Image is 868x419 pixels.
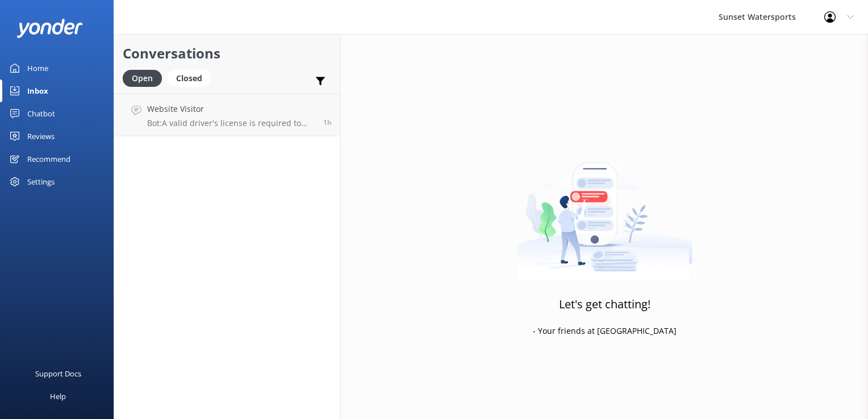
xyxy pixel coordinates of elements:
[17,19,82,37] img: yonder-white-logo.png
[27,170,55,193] div: Settings
[114,94,340,136] a: Website VisitorBot:A valid driver's license is required to operate a jet ski in [GEOGRAPHIC_DATA]...
[27,148,70,170] div: Recommend
[27,125,55,148] div: Reviews
[123,72,168,84] a: Open
[123,70,162,87] div: Open
[517,139,692,280] img: artwork of a man stealing a conversation from at giant smartphone
[50,385,66,408] div: Help
[559,295,650,313] h3: Let's get chatting!
[168,70,211,87] div: Closed
[35,362,81,385] div: Support Docs
[323,118,332,127] span: 05:24am 13-Aug-2025 (UTC -05:00) America/Cancun
[147,118,315,128] p: Bot: A valid driver's license is required to operate a jet ski in [GEOGRAPHIC_DATA]. If you were ...
[27,79,48,102] div: Inbox
[123,43,332,64] h2: Conversations
[147,103,315,115] h4: Website Visitor
[168,72,216,84] a: Closed
[533,325,677,337] p: - Your friends at [GEOGRAPHIC_DATA]
[27,57,48,79] div: Home
[27,102,55,125] div: Chatbot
